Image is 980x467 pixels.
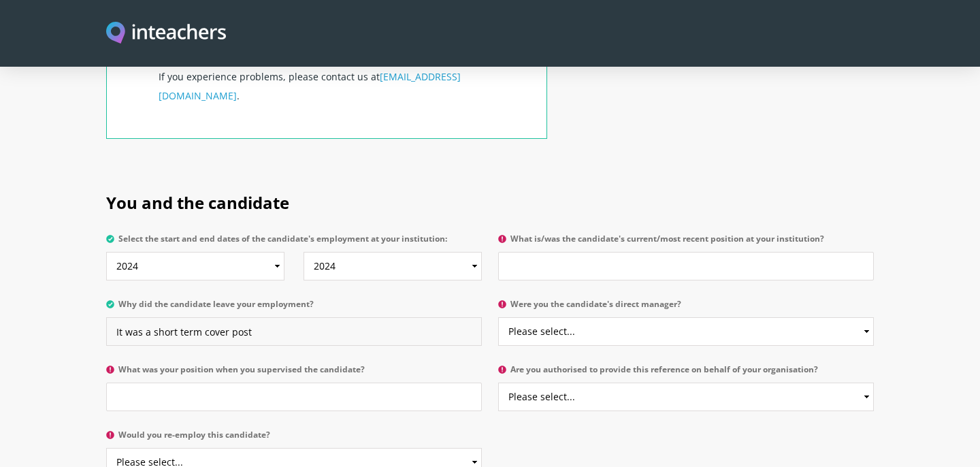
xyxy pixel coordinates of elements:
[106,300,482,317] label: Why did the candidate leave your employment?
[498,300,874,317] label: Were you the candidate's direct manager?
[106,22,226,46] a: Visit this site's homepage
[159,5,530,138] p: If you navigate away from this form before submitting it, anything you have typed in will be lost...
[106,365,482,383] label: What was your position when you supervised the candidate?
[498,234,874,252] label: What is/was the candidate's current/most recent position at your institution?
[106,191,289,214] span: You and the candidate
[106,22,226,46] img: Inteachers
[498,365,874,383] label: Are you authorised to provide this reference on behalf of your organisation?
[106,430,482,448] label: Would you re-employ this candidate?
[106,234,482,252] label: Select the start and end dates of the candidate's employment at your institution:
